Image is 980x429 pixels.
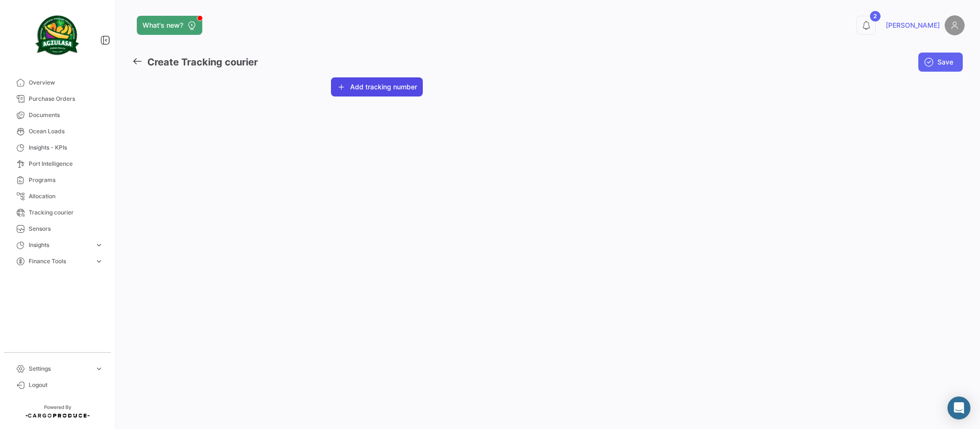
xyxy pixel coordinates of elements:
[29,257,91,266] span: Finance Tools
[147,55,258,69] h3: Create Tracking courier
[331,77,423,97] button: Add tracking number
[29,143,103,152] span: Insights - KPIs
[95,241,103,249] span: expand_more
[8,156,107,172] a: Port Intelligence
[29,176,103,184] span: Programs
[143,21,183,30] span: What's new?
[29,208,103,217] span: Tracking courier
[8,221,107,237] a: Sensors
[137,16,202,35] button: What's new?
[8,107,107,123] a: Documents
[29,95,103,103] span: Purchase Orders
[95,365,103,373] span: expand_more
[8,139,107,156] a: Insights - KPIs
[8,188,107,204] a: Allocation
[937,57,953,67] span: Save
[8,75,107,91] a: Overview
[8,123,107,139] a: Ocean Loads
[29,111,103,119] span: Documents
[95,257,103,266] span: expand_more
[8,204,107,221] a: Tracking courier
[33,11,81,59] img: agzulasa-logo.png
[886,21,940,30] span: [PERSON_NAME]
[945,15,965,35] img: placeholder-user.png
[29,160,103,168] span: Port Intelligence
[29,78,103,87] span: Overview
[918,53,963,72] button: Save
[29,127,103,136] span: Ocean Loads
[947,397,970,419] div: Open Intercom Messenger
[8,91,107,107] a: Purchase Orders
[29,241,91,249] span: Insights
[29,365,91,373] span: Settings
[29,225,103,233] span: Sensors
[29,192,103,201] span: Allocation
[29,381,103,389] span: Logout
[8,172,107,188] a: Programs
